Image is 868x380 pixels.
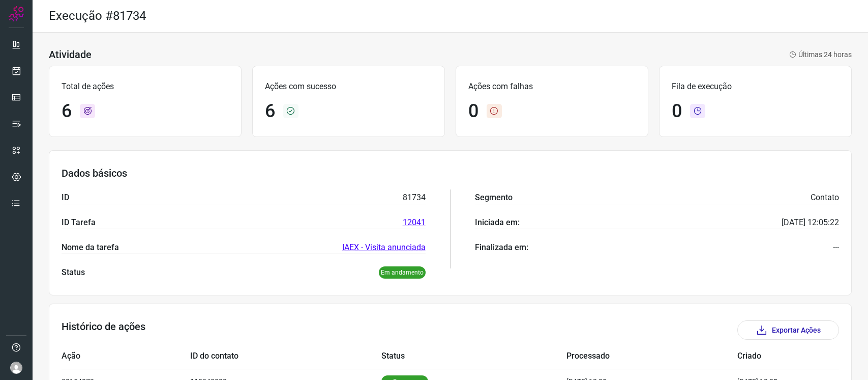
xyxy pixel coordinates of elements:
p: Segmento [475,192,513,204]
img: avatar-user-boy.jpg [10,362,22,374]
h1: 0 [468,100,478,122]
p: Nome da tarefa [62,241,119,254]
p: Total de ações [62,80,229,93]
td: Status [381,344,566,369]
h2: Execução #81734 [49,9,146,23]
h1: 0 [672,100,682,122]
p: Últimas 24 horas [789,49,852,60]
td: Ação [62,344,190,369]
button: Exportar Ações [737,320,839,340]
h3: Histórico de ações [62,320,145,340]
p: ID Tarefa [62,216,96,229]
p: [DATE] 12:05:22 [782,216,839,229]
p: Fila de execução [672,80,839,93]
p: 81734 [403,192,426,204]
img: Logo [9,6,24,21]
p: Finalizada em: [475,241,528,254]
p: Ações com falhas [468,80,636,93]
p: Ações com sucesso [265,80,432,93]
p: Status [62,266,85,279]
td: ID do contato [190,344,381,369]
h1: 6 [265,100,275,122]
a: 12041 [403,216,426,229]
p: ID [62,192,69,204]
td: Processado [566,344,737,369]
p: Iniciada em: [475,216,520,229]
td: Criado [737,344,809,369]
p: Contato [811,192,839,204]
h1: 6 [62,100,72,122]
h3: Dados básicos [62,167,839,179]
p: --- [833,241,839,254]
a: IAEX - Visita anunciada [342,241,426,254]
h3: Atividade [49,48,92,61]
p: Em andamento [379,266,426,279]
